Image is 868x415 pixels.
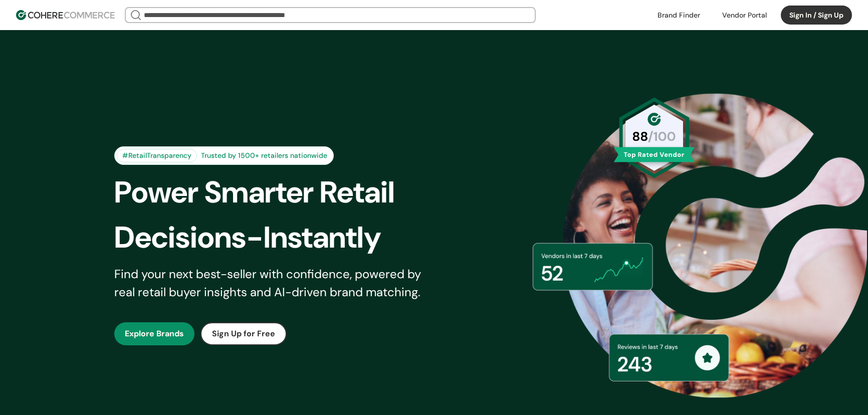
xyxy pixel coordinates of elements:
img: Cohere Logo [16,10,115,20]
div: Power Smarter Retail [114,170,451,215]
button: Sign Up for Free [200,322,287,345]
button: Sign In / Sign Up [781,6,852,25]
div: Trusted by 1500+ retailers nationwide [197,150,331,161]
div: Find your next best-seller with confidence, powered by real retail buyer insights and AI-driven b... [114,265,434,301]
div: #RetailTransparency [117,149,197,162]
button: Explore Brands [114,322,194,345]
div: Decisions-Instantly [114,215,451,260]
